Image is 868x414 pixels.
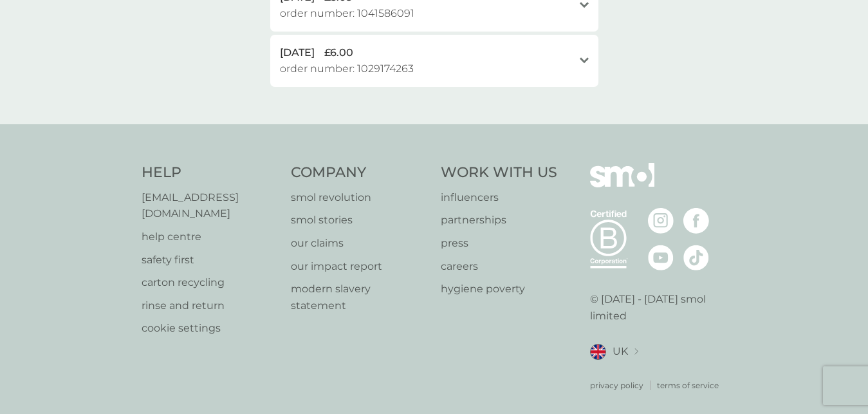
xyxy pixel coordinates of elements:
[142,189,279,222] a: [EMAIL_ADDRESS][DOMAIN_NAME]
[590,163,654,207] img: smol
[683,245,709,270] img: visit the smol Tiktok page
[441,189,557,206] a: influencers
[142,229,279,245] a: help centre
[590,379,643,391] a: privacy policy
[280,44,315,61] span: [DATE]
[280,5,414,22] span: order number: 1041586091
[441,163,557,183] h4: Work With Us
[683,208,709,234] img: visit the smol Facebook page
[441,235,557,252] a: press
[291,212,428,229] a: smol stories
[142,297,279,314] a: rinse and return
[590,291,727,324] p: © [DATE] - [DATE] smol limited
[441,281,557,297] a: hygiene poverty
[648,208,674,234] img: visit the smol Instagram page
[441,258,557,275] a: careers
[634,348,638,355] img: select a new location
[291,235,428,252] a: our claims
[657,379,719,391] a: terms of service
[291,258,428,275] a: our impact report
[280,61,414,77] span: order number: 1029174263
[441,212,557,229] a: partnerships
[142,274,279,291] a: carton recycling
[142,163,279,183] h4: Help
[291,163,428,183] h4: Company
[291,189,428,206] a: smol revolution
[613,343,628,360] span: UK
[590,344,606,360] img: UK flag
[324,44,353,61] span: £6.00
[648,245,674,270] img: visit the smol Youtube page
[142,252,279,268] a: safety first
[291,281,428,314] a: modern slavery statement
[142,320,279,337] a: cookie settings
